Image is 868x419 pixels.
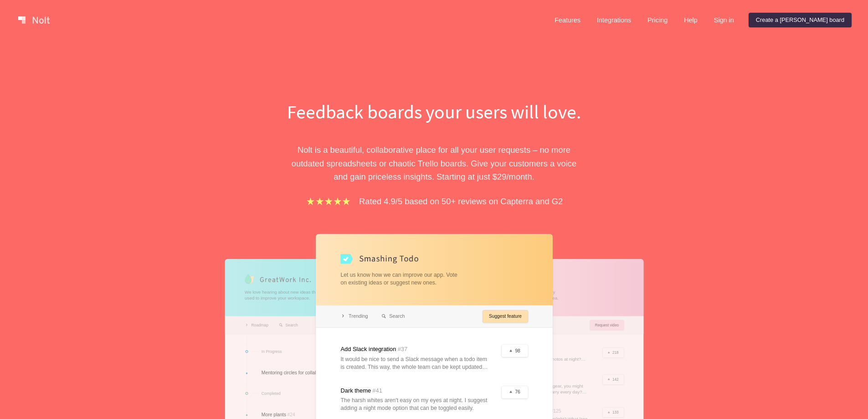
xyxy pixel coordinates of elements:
a: Create a [PERSON_NAME] board [749,13,852,27]
p: Rated 4.9/5 based on 50+ reviews on Capterra and G2 [359,195,563,208]
a: Help [677,13,705,27]
h1: Feedback boards your users will love. [277,98,591,125]
img: stars.b067e34983.png [305,196,352,207]
p: Nolt is a beautiful, collaborative place for all your user requests – no more outdated spreadshee... [277,143,591,183]
a: Features [547,13,588,27]
a: Integrations [590,13,638,27]
a: Sign in [707,13,741,27]
a: Pricing [640,13,675,27]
